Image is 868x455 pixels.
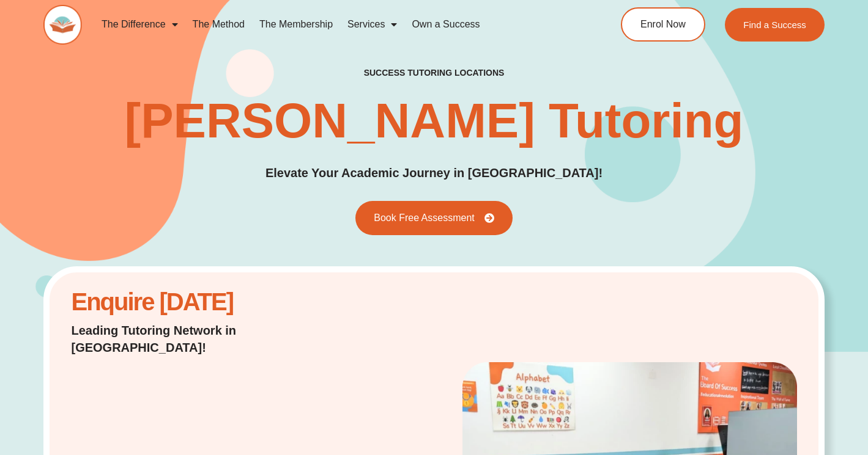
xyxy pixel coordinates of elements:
nav: Menu [94,10,576,38]
p: Leading Tutoring Network in [GEOGRAPHIC_DATA]! [71,322,330,356]
a: Services [340,10,404,38]
a: The Membership [252,10,340,38]
a: Find a Success [725,8,825,42]
span: Find a Success [744,20,807,29]
h2: success tutoring locations [364,67,505,78]
span: Enrol Now [640,20,686,29]
a: Book Free Assessment [355,201,513,235]
h2: Enquire [DATE] [71,294,330,310]
a: Enrol Now [621,7,705,42]
a: Own a Success [404,10,487,38]
p: Elevate Your Academic Journey in [GEOGRAPHIC_DATA]! [265,164,603,183]
span: Book Free Assessment [374,213,475,223]
h1: [PERSON_NAME] Tutoring [125,96,744,145]
a: The Method [185,10,252,38]
a: The Difference [94,10,185,38]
